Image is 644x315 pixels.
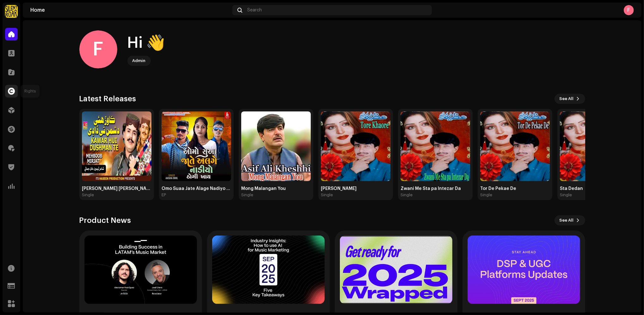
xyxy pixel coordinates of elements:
img: 20c5a680-ddbe-4242-9dfe-32e4105784f3 [401,111,470,181]
div: F [624,5,634,15]
span: See All [560,92,574,105]
img: bc6f180e-bcce-40ca-9c3e-0934bf116175 [241,111,311,181]
div: Admin [132,57,146,65]
div: Single [241,192,253,198]
img: e59114ca-48dc-4a2e-90d7-9e891735e271 [321,111,390,181]
div: Omo Suaa Jate Alage Nadiyo Thogi Khay [162,186,231,191]
div: [PERSON_NAME] [PERSON_NAME] [82,186,151,191]
img: 341e974f-b30d-4666-9910-e808bbb902a7 [560,111,629,181]
img: 84376a2f-ccf8-4148-a583-081c361d8bf1 [82,111,151,181]
div: Sta Dedan [560,186,629,191]
div: Single [480,192,492,198]
button: See All [555,94,585,104]
div: F [79,30,117,68]
span: See All [560,214,574,227]
div: Single [401,192,413,198]
div: Zwani Me Sta pa Intezar Da [401,186,470,191]
div: Single [82,192,94,198]
div: [PERSON_NAME] [321,186,390,191]
div: Single [321,192,333,198]
div: Mong Malangan You [241,186,311,191]
span: Search [247,8,262,13]
button: See All [555,215,585,225]
img: c7938c5b-69f0-4890-b90c-c05a285fa6fe [162,111,231,181]
img: fcfd72e7-8859-4002-b0df-9a7058150634 [5,5,18,18]
div: EP [162,192,166,198]
div: Home [30,8,230,13]
div: Hi 👋 [127,33,165,53]
div: Single [560,192,572,198]
div: Tor De Pekae De [480,186,550,191]
img: 3850b475-4935-4cf6-968b-339c99839a2d [480,111,550,181]
h3: Latest Releases [79,94,136,104]
h3: Product News [79,215,131,225]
